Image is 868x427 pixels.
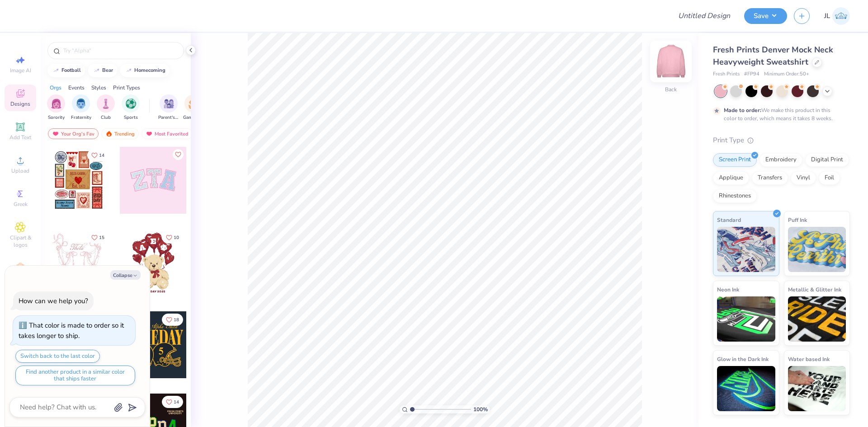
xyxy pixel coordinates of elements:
img: most_fav.gif [146,131,153,137]
img: Sports Image [126,99,136,109]
div: Print Type [713,135,850,145]
span: Sports [124,114,138,121]
div: That color is made to order so it takes longer to ship. [19,321,124,340]
button: filter button [158,94,179,121]
strong: Made to order: [724,107,761,114]
img: most_fav.gif [52,131,59,137]
img: Water based Ink [788,366,846,411]
img: Jairo Laqui [832,7,850,25]
div: Print Types [113,84,140,92]
span: Glow in the Dark Ink [717,354,769,364]
button: football [47,64,85,77]
img: Game Day Image [189,99,199,109]
div: filter for Game Day [183,94,204,121]
div: Styles [91,84,106,92]
div: bear [102,68,113,73]
img: trend_line.gif [125,68,132,73]
span: 10 [174,235,179,240]
div: football [61,68,81,73]
a: JL [824,7,850,25]
span: 18 [174,318,179,322]
img: Fraternity Image [76,99,86,109]
div: filter for Club [97,94,115,121]
span: Sorority [48,114,65,121]
span: # FP94 [744,70,759,78]
button: Like [162,396,183,408]
span: Neon Ink [717,285,739,294]
div: filter for Fraternity [71,94,91,121]
button: Like [87,149,108,161]
div: Your Org's Fav [48,128,99,139]
div: Back [665,85,677,94]
button: Like [162,314,183,326]
span: 14 [174,400,179,404]
span: Puff Ink [788,215,807,225]
span: Metallic & Glitter Ink [788,285,841,294]
span: Fraternity [71,114,91,121]
img: Parent's Weekend Image [164,99,174,109]
span: Parent's Weekend [158,114,179,121]
button: bear [88,64,117,77]
span: Water based Ink [788,354,830,364]
span: 15 [99,235,104,240]
img: Sorority Image [51,99,61,109]
div: Embroidery [759,153,802,167]
img: trend_line.gif [93,68,100,73]
span: Minimum Order: 50 + [764,70,809,78]
span: Game Day [183,114,204,121]
div: homecoming [134,68,165,73]
div: Orgs [50,84,61,92]
div: Vinyl [791,171,816,185]
button: Like [162,231,183,244]
button: Collapse [110,270,141,280]
div: Events [68,84,85,92]
div: How can we help you? [19,296,88,305]
div: Applique [713,171,749,185]
span: Clipart & logos [5,234,36,249]
div: filter for Sorority [47,94,65,121]
img: Neon Ink [717,296,775,342]
span: Standard [717,215,741,225]
div: Digital Print [805,153,849,167]
span: Club [101,114,111,121]
button: Like [173,149,184,160]
span: 100 % [473,405,488,413]
button: filter button [47,94,65,121]
img: Metallic & Glitter Ink [788,296,846,342]
button: Like [87,231,108,244]
span: Upload [11,167,29,174]
div: Most Favorited [142,128,193,139]
div: We make this product in this color to order, which means it takes 8 weeks. [724,106,835,122]
span: 14 [99,153,104,158]
div: Foil [819,171,840,185]
div: Rhinestones [713,189,757,203]
button: filter button [122,94,140,121]
img: Glow in the Dark Ink [717,366,775,411]
input: Try "Alpha" [62,46,178,55]
div: filter for Sports [122,94,140,121]
input: Untitled Design [671,7,737,25]
div: Screen Print [713,153,757,167]
img: Back [653,43,689,80]
div: Trending [101,128,139,139]
button: filter button [183,94,204,121]
img: Standard [717,227,775,272]
img: trending.gif [105,131,113,137]
span: Image AI [10,67,31,74]
span: JL [824,11,830,21]
button: filter button [71,94,91,121]
button: homecoming [120,64,170,77]
span: Fresh Prints Denver Mock Neck Heavyweight Sweatshirt [713,44,833,67]
button: filter button [97,94,115,121]
span: Greek [14,201,28,208]
img: trend_line.gif [52,68,60,73]
button: Switch back to the last color [15,350,100,363]
div: Transfers [752,171,788,185]
img: Club Image [101,99,111,109]
span: Add Text [9,134,31,141]
div: filter for Parent's Weekend [158,94,179,121]
button: Save [744,8,787,24]
span: Designs [10,100,30,108]
img: Puff Ink [788,227,846,272]
button: Find another product in a similar color that ships faster [15,366,135,385]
